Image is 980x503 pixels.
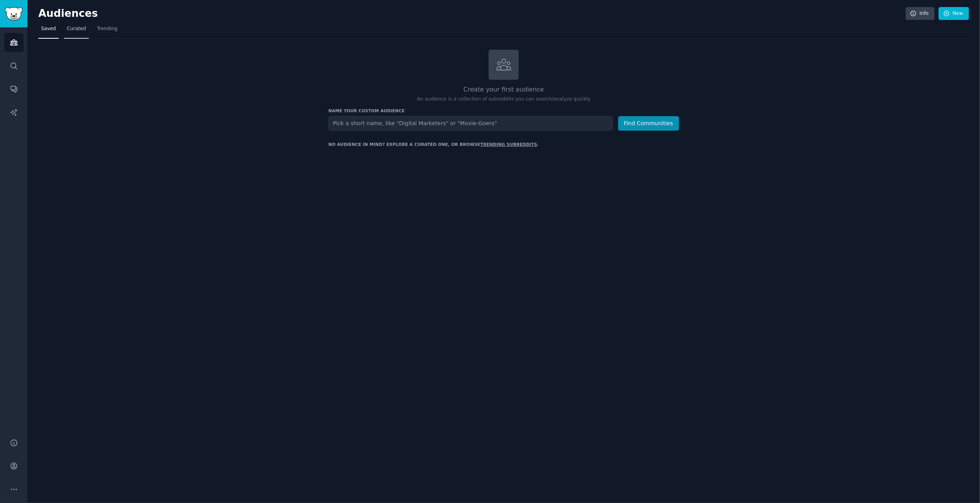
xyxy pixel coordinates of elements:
h3: Name your custom audience [329,108,679,113]
a: Curated [64,23,89,39]
span: Trending [97,25,117,32]
a: Trending [94,23,120,39]
a: trending subreddits [480,142,537,147]
a: Saved [38,23,59,39]
img: GummySearch logo [5,7,23,21]
h2: Audiences [38,7,906,20]
a: Info [906,7,935,20]
div: No audience in mind? Explore a curated one, or browse . [329,142,539,147]
a: New [939,7,969,20]
span: Saved [41,25,56,32]
p: An audience is a collection of subreddits you can search/analyze quickly [329,96,679,103]
button: Find Communities [618,116,679,131]
h2: Create your first audience [329,85,679,95]
input: Pick a short name, like "Digital Marketers" or "Movie-Goers" [329,116,613,131]
span: Curated [67,25,86,32]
